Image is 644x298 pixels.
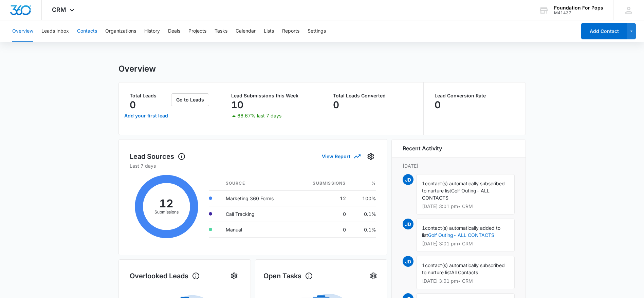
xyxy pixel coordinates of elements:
button: Leads Inbox [41,20,69,42]
span: 1 [422,181,425,186]
span: All Contacts [451,269,478,275]
th: Source [220,176,295,191]
td: Marketing 360 Forms [220,190,295,206]
button: Tasks [215,20,227,42]
button: Organizations [105,20,136,42]
th: Submissions [295,176,351,191]
button: Contacts [77,20,97,42]
button: Settings [308,20,326,42]
p: 10 [231,99,243,110]
button: Settings [229,271,240,281]
td: 0 [295,222,351,237]
span: Golf Outing- ALL CONTACTS [422,188,490,201]
td: 0 [295,206,351,222]
button: Projects [188,20,206,42]
h1: Overlooked Leads [130,271,200,281]
p: 0 [435,99,441,110]
h1: Open Tasks [263,271,313,281]
button: Settings [368,271,379,281]
button: Reports [282,20,299,42]
p: [DATE] 3:01 pm • CRM [422,279,509,283]
span: contact(s) automatically subscribed to nurture list [422,181,505,193]
button: Settings [365,151,376,162]
p: Total Leads Converted [333,93,413,98]
span: CRM [52,6,66,13]
button: Deals [168,20,180,42]
p: [DATE] 3:01 pm • CRM [422,241,509,246]
td: 100% [351,190,376,206]
td: 0.1% [351,206,376,222]
p: 0 [130,99,136,110]
a: Add your first lead [123,108,170,124]
button: Go to Leads [171,93,209,106]
p: Last 7 days [130,162,376,169]
td: Call Tracking [220,206,295,222]
h1: Lead Sources [130,151,186,162]
p: [DATE] [403,162,515,169]
span: contact(s) automatically subscribed to nurture list [422,262,505,275]
h6: Recent Activity [403,144,442,152]
a: Go to Leads [171,97,209,103]
span: 1 [422,262,425,268]
span: JD [403,174,413,185]
td: 0.1% [351,222,376,237]
button: Calendar [236,20,256,42]
p: Lead Conversion Rate [435,93,515,98]
p: Lead Submissions this Week [231,93,311,98]
a: Golf Outing- ALL CONTACTS [428,232,494,238]
button: View Report [322,150,360,162]
p: 0 [333,99,339,110]
div: account id [554,11,603,15]
td: Manual [220,222,295,237]
h1: Overview [118,64,156,74]
button: History [144,20,160,42]
th: % [351,176,376,191]
td: 12 [295,190,351,206]
span: JD [403,256,413,267]
div: account name [554,5,603,11]
span: JD [403,219,413,229]
span: 1 [422,225,425,231]
button: Overview [12,20,33,42]
p: Total Leads [130,93,170,98]
span: contact(s) automatically added to list [422,225,500,238]
button: Lists [264,20,274,42]
button: Add Contact [581,23,627,39]
p: 66.67% last 7 days [237,113,281,118]
p: [DATE] 3:01 pm • CRM [422,204,509,209]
